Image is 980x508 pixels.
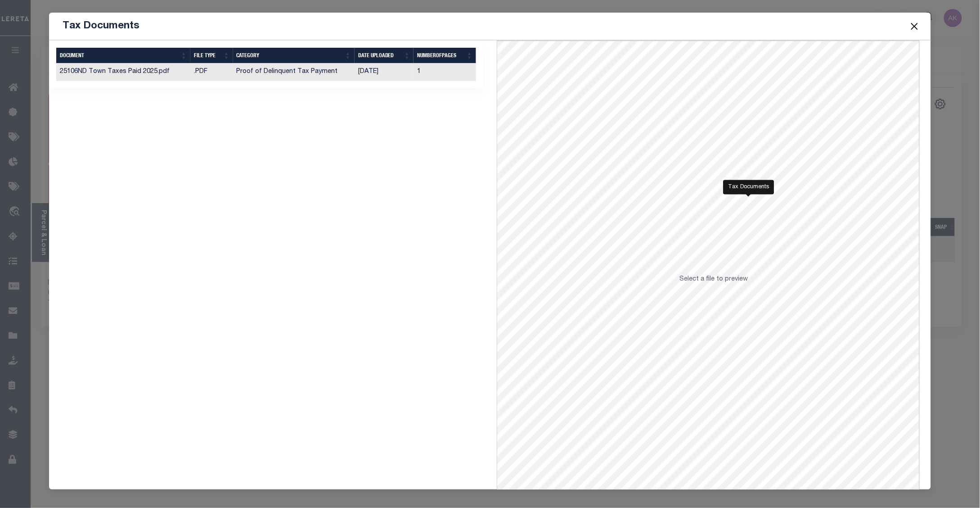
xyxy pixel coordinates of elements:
th: CATEGORY: activate to sort column ascending [233,48,355,63]
td: 1 [414,63,476,81]
th: FILE TYPE: activate to sort column ascending [190,48,233,63]
td: [DATE] [355,63,414,81]
td: 25106ND Town Taxes Paid 2025.pdf [56,63,190,81]
th: Date Uploaded: activate to sort column ascending [355,48,414,63]
th: NumberOfPages: activate to sort column ascending [414,48,476,63]
td: .PDF [190,63,233,81]
div: Tax Documents [724,180,774,194]
td: Proof of Delinquent Tax Payment [233,63,355,81]
th: DOCUMENT: activate to sort column ascending [56,48,190,63]
span: Select a file to preview [680,276,748,282]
